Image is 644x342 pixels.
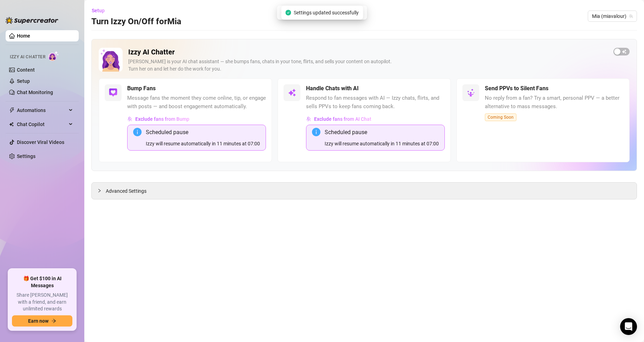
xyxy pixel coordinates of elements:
[306,84,359,93] h5: Handle Chats with AI
[128,58,608,73] div: [PERSON_NAME] is your AI chat assistant — she bumps fans, chats in your tone, flirts, and sells y...
[127,84,156,93] h5: Bump Fans
[467,88,475,97] img: svg%3e
[128,48,608,57] h2: Izzy AI Chatter
[314,116,371,122] span: Exclude fans from AI Chat
[485,113,516,121] span: Coming Soon
[9,122,14,127] img: Chat Copilot
[294,9,359,17] span: Settings updated successfully
[51,318,56,323] span: arrow-right
[306,94,445,111] span: Respond to fan messages with AI — Izzy chats, flirts, and sells PPVs to keep fans coming back.
[17,105,67,116] span: Automations
[91,16,181,27] h3: Turn Izzy On/Off for Mia
[146,128,260,137] div: Scheduled pause
[620,318,637,335] div: Open Intercom Messenger
[48,51,59,61] img: AI Chatter
[312,128,320,136] span: info-circle
[17,90,53,95] a: Chat Monitoring
[306,113,372,125] button: Exclude fans from AI Chat
[17,78,30,84] a: Setup
[128,117,132,121] img: svg%3e
[306,117,311,121] img: svg%3e
[127,113,190,125] button: Exclude fans from Bump
[12,292,72,313] span: Share [PERSON_NAME] with a friend, and earn unlimited rewards
[12,315,72,327] button: Earn nowarrow-right
[28,318,48,324] span: Earn now
[146,140,260,147] div: Izzy will resume automatically in 11 minutes at 07:00
[285,10,291,15] span: check-circle
[17,119,67,130] span: Chat Copilot
[135,116,189,122] span: Exclude fans from Bump
[288,88,296,97] img: svg%3e
[17,67,35,73] a: Content
[92,8,105,13] span: Setup
[12,275,72,289] span: 🎁 Get $100 in AI Messages
[9,107,15,113] span: thunderbolt
[106,187,147,195] span: Advanced Settings
[97,187,106,195] div: collapsed
[592,11,633,21] span: Mia (miavalour)
[6,17,58,24] img: logo-BBDzfeDw.svg
[17,153,35,159] a: Settings
[109,88,117,97] img: svg%3e
[325,128,439,137] div: Scheduled pause
[17,139,64,145] a: Discover Viral Videos
[629,14,633,18] span: team
[485,84,548,93] h5: Send PPVs to Silent Fans
[325,140,439,147] div: Izzy will resume automatically in 11 minutes at 07:00
[97,189,102,193] span: collapsed
[133,128,142,136] span: info-circle
[127,94,266,111] span: Message fans the moment they come online, tip, or engage with posts — and boost engagement automa...
[10,54,45,60] span: Izzy AI Chatter
[17,33,30,39] a: Home
[485,94,624,111] span: No reply from a fan? Try a smart, personal PPV — a better alternative to mass messages.
[91,5,110,16] button: Setup
[99,48,123,72] img: Izzy AI Chatter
